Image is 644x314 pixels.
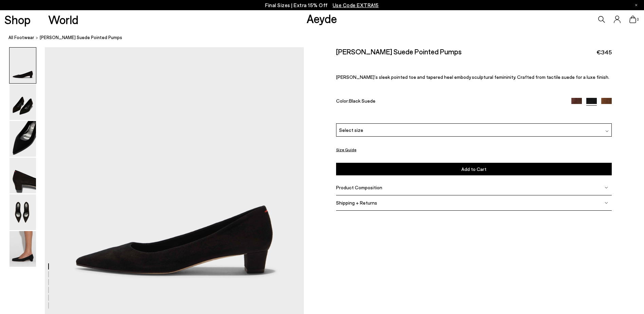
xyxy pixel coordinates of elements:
[336,145,356,154] button: Size Guide
[10,231,36,267] img: Judi Suede Pointed Pumps - Image 6
[596,48,612,56] span: €345
[605,129,609,133] img: svg%3E
[48,14,78,25] a: World
[10,158,36,193] img: Judi Suede Pointed Pumps - Image 4
[461,166,486,172] span: Add to Cart
[8,34,34,41] a: All Footwear
[10,194,36,230] img: Judi Suede Pointed Pumps - Image 5
[336,74,612,80] p: [PERSON_NAME]’s sleek pointed toe and tapered heel embody sculptural femininity. Crafted from tac...
[336,98,563,106] div: Color:
[636,18,640,21] span: 0
[307,11,337,25] a: Aeyde
[336,200,377,206] span: Shipping + Returns
[336,185,382,190] span: Product Composition
[8,29,644,47] nav: breadcrumb
[265,1,379,10] p: Final Sizes | Extra 15% Off
[333,2,379,8] span: Navigate to /collections/ss25-final-sizes
[4,14,31,25] a: Shop
[629,16,636,23] a: 0
[10,121,36,157] img: Judi Suede Pointed Pumps - Image 3
[336,163,612,175] button: Add to Cart
[339,126,363,134] span: Select size
[40,34,122,41] span: [PERSON_NAME] Suede Pointed Pumps
[605,186,608,189] img: svg%3E
[10,84,36,120] img: Judi Suede Pointed Pumps - Image 2
[605,201,608,205] img: svg%3E
[349,98,375,104] span: Black Suede
[336,47,462,56] h2: [PERSON_NAME] Suede Pointed Pumps
[10,48,36,83] img: Judi Suede Pointed Pumps - Image 1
